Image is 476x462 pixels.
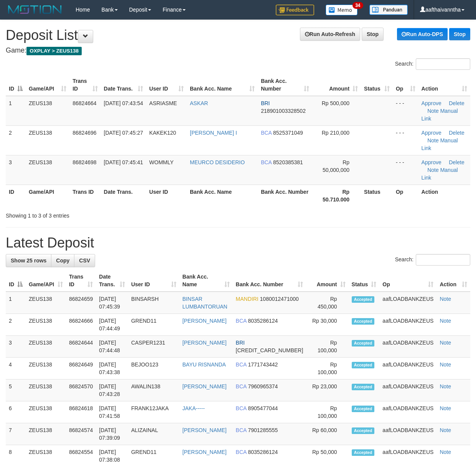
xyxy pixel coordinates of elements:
span: Copy 8520385381 to clipboard [273,159,303,165]
span: Copy 7901285555 to clipboard [248,427,278,433]
td: - - - [393,96,418,126]
a: Note [440,296,451,302]
td: 86824618 [66,401,96,423]
a: Manual Link [422,108,458,122]
td: 1 [6,292,26,314]
label: Search: [395,254,470,266]
th: Status: activate to sort column ascending [361,74,393,96]
img: Button%20Memo.svg [326,5,358,15]
th: Amount: activate to sort column ascending [306,270,348,292]
span: Copy 8035286124 to clipboard [248,318,278,324]
span: Accepted [352,296,375,303]
td: aafLOADBANKZEUS [379,401,436,423]
span: BCA [236,318,247,324]
span: BRI [261,100,270,106]
a: ASKAR [190,100,208,106]
th: Trans ID [69,185,100,206]
th: Date Trans. [101,185,147,206]
a: [PERSON_NAME] [183,449,227,455]
span: Copy 8905477044 to clipboard [248,405,278,411]
td: BEJOO123 [128,358,180,379]
a: Copy [51,254,74,267]
span: 86824696 [72,130,96,136]
a: Manual Link [422,137,458,151]
td: Rp 100,000 [306,336,348,358]
td: 4 [6,358,26,379]
a: Approve [422,100,441,106]
td: 86824666 [66,314,96,336]
span: 86824664 [72,100,96,106]
td: [DATE] 07:43:28 [96,379,128,401]
th: Action [418,185,470,206]
td: - - - [393,125,418,155]
span: Accepted [352,449,375,456]
span: OXPLAY > ZEUS138 [26,47,82,55]
td: [DATE] 07:44:49 [96,314,128,336]
span: MANDIRI [236,296,259,302]
span: BCA [236,383,247,389]
span: Copy 7960965374 to clipboard [248,383,278,389]
h4: Game: [6,47,470,54]
th: Trans ID: activate to sort column ascending [69,74,100,96]
td: [DATE] 07:43:38 [96,358,128,379]
h1: Deposit List [6,28,470,43]
span: Accepted [352,406,375,412]
a: Stop [449,28,470,40]
td: [DATE] 07:45:39 [96,292,128,314]
span: Rp 500,000 [322,100,349,106]
span: Accepted [352,384,375,390]
td: ZEUS138 [26,379,66,401]
th: Date Trans.: activate to sort column ascending [96,270,128,292]
td: 1 [6,96,26,126]
label: Search: [395,58,470,70]
th: Action: activate to sort column ascending [418,74,470,96]
span: Copy 656301005166532 to clipboard [236,347,303,353]
td: 2 [6,125,26,155]
td: 86824570 [66,379,96,401]
span: Accepted [352,362,375,368]
td: CASPER1231 [128,336,180,358]
th: Trans ID: activate to sort column ascending [66,270,96,292]
span: BCA [236,449,247,455]
th: Op [393,185,418,206]
td: Rp 60,000 [306,423,348,445]
td: ALIZAINAL [128,423,180,445]
td: - - - [393,155,418,185]
span: Accepted [352,427,375,434]
th: Rp 50.710.000 [312,185,361,206]
td: aafLOADBANKZEUS [379,379,436,401]
td: Rp 100,000 [306,401,348,423]
a: Note [440,318,451,324]
a: BAYU RISNANDA [183,361,226,368]
span: [DATE] 07:45:27 [104,130,143,136]
a: Note [440,449,451,455]
input: Search: [416,58,470,70]
td: 3 [6,336,26,358]
td: aafLOADBANKZEUS [379,314,436,336]
th: User ID: activate to sort column ascending [146,74,187,96]
span: [DATE] 07:45:41 [104,159,143,165]
td: Rp 450,000 [306,292,348,314]
input: Search: [416,254,470,266]
td: [DATE] 07:44:48 [96,336,128,358]
h1: Latest Deposit [6,235,470,251]
td: ZEUS138 [26,358,66,379]
span: BCA [261,130,272,136]
span: Show 25 rows [11,257,46,264]
a: [PERSON_NAME] [183,383,227,389]
a: CSV [74,254,95,267]
img: MOTION_logo.png [6,4,64,15]
a: [PERSON_NAME] [183,340,227,346]
td: 86824659 [66,292,96,314]
td: ZEUS138 [26,336,66,358]
a: Approve [422,130,441,136]
td: 6 [6,401,26,423]
span: Copy 8525371049 to clipboard [273,130,303,136]
a: Note [440,427,451,433]
td: BINSARSH [128,292,180,314]
a: JAKA----- [183,405,205,411]
td: ZEUS138 [26,314,66,336]
span: Copy 8035286124 to clipboard [248,449,278,455]
span: ASRIASME [149,100,177,106]
a: Delete [449,130,464,136]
